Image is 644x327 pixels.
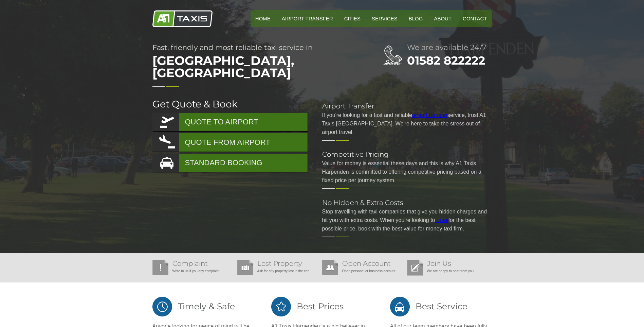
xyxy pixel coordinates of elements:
a: Complaint [172,259,208,268]
img: Lost Property [237,260,253,275]
a: Contact [458,10,492,27]
img: Open Account [322,260,338,275]
img: Join Us [407,260,423,276]
p: We are happy to hear from you [407,267,489,275]
span: [GEOGRAPHIC_DATA], [GEOGRAPHIC_DATA] [152,51,356,82]
a: Lost Property [257,259,302,268]
img: A1 Taxis [152,10,213,27]
h2: Competitive Pricing [322,151,492,158]
p: Write to us if you any complaint [152,267,234,275]
h2: No Hidden & Extra Costs [322,199,492,206]
h2: Timely & Safe [152,296,254,317]
h2: Airport Transfer [322,103,492,109]
p: Ask for any property lost in the car [237,267,319,275]
a: Services [367,10,402,27]
p: Value for money is essential these days and this is why A1 Taxis Harpenden is committed to offeri... [322,159,492,185]
a: Join Us [427,259,451,268]
a: 01582 822222 [407,53,485,68]
a: Airport Transfer [277,10,338,27]
p: Stop travelling with taxi companies that give you hidden charges and hit you with extra costs. Wh... [322,207,492,233]
p: Open personal or business account [322,267,404,275]
a: STANDARD BOOKING [152,154,308,172]
h1: Fast, friendly and most reliable taxi service in [152,44,356,82]
h2: Get Quote & Book [152,99,309,109]
img: Complaint [152,260,168,275]
h2: We are available 24/7 [407,44,492,51]
a: HOME [251,10,275,27]
h2: Best Service [390,296,492,317]
p: If you're looking for a fast and reliable service, trust A1 Taxis [GEOGRAPHIC_DATA]. We're here t... [322,111,492,136]
h2: Best Prices [271,296,373,317]
a: airport transfer [412,112,447,118]
a: Blog [404,10,428,27]
a: QUOTE FROM AIRPORT [152,133,308,152]
a: Cities [339,10,365,27]
a: About [429,10,456,27]
a: Open Account [342,259,391,268]
a: QUOTE TO AIRPORT [152,113,308,131]
a: travel [435,217,448,223]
